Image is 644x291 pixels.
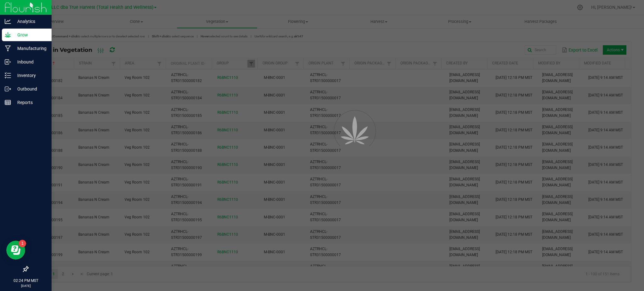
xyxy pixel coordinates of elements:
[11,31,49,39] p: Grow
[5,45,11,52] inline-svg: Manufacturing
[5,32,11,38] inline-svg: Grow
[11,99,49,106] p: Reports
[3,278,49,283] p: 02:24 PM MST
[5,59,11,65] inline-svg: Inbound
[11,72,49,79] p: Inventory
[11,45,49,52] p: Manufacturing
[19,240,26,247] iframe: Resource center unread badge
[3,283,49,288] p: [DATE]
[11,85,49,93] p: Outbound
[6,241,25,260] iframe: Resource center
[11,18,49,25] p: Analytics
[5,86,11,92] inline-svg: Outbound
[5,72,11,79] inline-svg: Inventory
[5,99,11,106] inline-svg: Reports
[5,18,11,25] inline-svg: Analytics
[11,58,49,66] p: Inbound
